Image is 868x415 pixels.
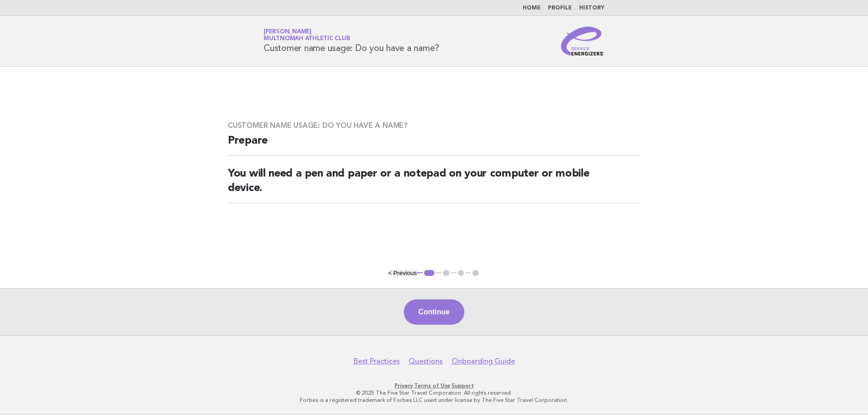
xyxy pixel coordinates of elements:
a: Profile [548,5,572,11]
h1: Customer name usage: Do you have a name? [264,29,439,53]
h2: Prepare [228,134,640,156]
a: Terms of Use [414,382,450,389]
a: [PERSON_NAME]Multnomah Athletic Club [264,29,350,42]
h3: Customer name usage: Do you have a name? [228,121,640,130]
span: Multnomah Athletic Club [264,36,350,42]
button: < Previous [388,270,416,276]
a: Privacy [395,382,413,389]
a: History [579,5,604,11]
button: 1 [423,269,436,278]
a: Onboarding Guide [452,357,515,366]
h2: You will need a pen and paper or a notepad on your computer or mobile device. [228,167,640,203]
p: Forbes is a registered trademark of Forbes LLC used under license by The Five Star Travel Corpora... [157,396,711,404]
img: Service Energizers [561,27,604,56]
p: © 2025 The Five Star Travel Corporation. All rights reserved. [157,389,711,396]
a: Support [452,382,474,389]
a: Home [523,5,541,11]
button: Continue [404,299,464,325]
a: Best Practices [354,357,400,366]
p: · · [157,382,711,389]
a: Questions [409,357,443,366]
